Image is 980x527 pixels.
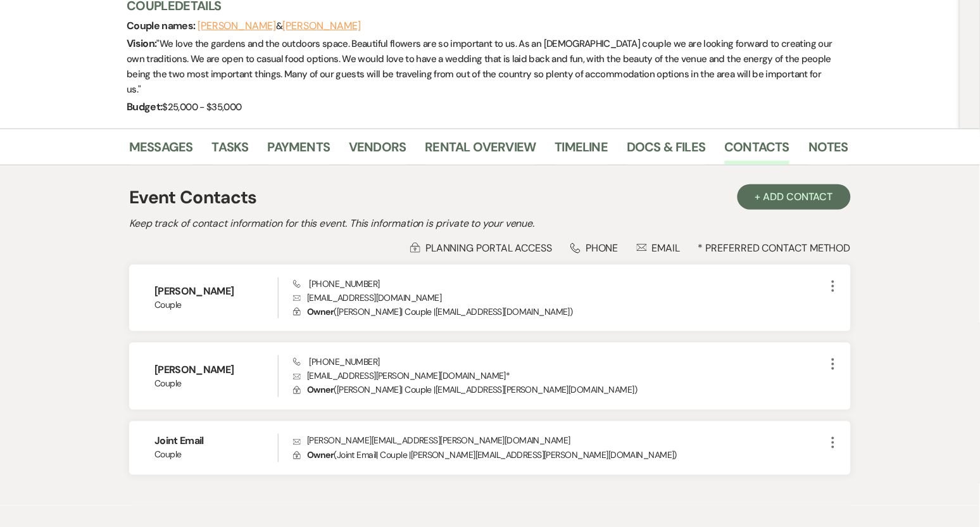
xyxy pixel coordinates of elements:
div: Planning Portal Access [410,241,552,255]
button: [PERSON_NAME] [198,21,276,31]
span: [PHONE_NUMBER] [293,278,380,289]
button: + Add Contact [738,184,851,210]
span: Couple [154,298,278,312]
a: Vendors [349,137,406,165]
span: [PHONE_NUMBER] [293,356,380,367]
span: Vision: [127,37,157,50]
p: [EMAIL_ADDRESS][DOMAIN_NAME] [293,291,826,305]
a: Contacts [725,137,790,165]
p: ( [PERSON_NAME] | Couple | [EMAIL_ADDRESS][DOMAIN_NAME] ) [293,305,826,319]
span: Owner [307,384,334,396]
p: ( [PERSON_NAME] | Couple | [EMAIL_ADDRESS][PERSON_NAME][DOMAIN_NAME] ) [293,383,826,397]
h2: Keep track of contact information for this event. This information is private to your venue. [129,216,851,231]
h6: [PERSON_NAME] [154,284,278,298]
span: Couple [154,377,278,390]
h6: Joint Email [154,435,278,448]
button: [PERSON_NAME] [282,21,361,31]
span: & [198,20,361,32]
div: * Preferred Contact Method [129,241,851,255]
span: Couple names: [127,19,198,32]
h6: [PERSON_NAME] [154,363,278,377]
p: [PERSON_NAME][EMAIL_ADDRESS][PERSON_NAME][DOMAIN_NAME] [293,434,826,448]
p: ( Joint Email | Couple | [PERSON_NAME][EMAIL_ADDRESS][PERSON_NAME][DOMAIN_NAME] ) [293,448,826,462]
div: Email [637,241,681,255]
a: Messages [129,137,193,165]
a: Docs & Files [627,137,705,165]
h1: Event Contacts [129,184,257,211]
span: Couple [154,448,278,462]
a: Timeline [555,137,608,165]
span: Owner [307,450,334,461]
span: " We love the gardens and the outdoors space. Beautiful flowers are so important to us. As an [DE... [127,37,832,96]
span: Owner [307,306,334,317]
p: [EMAIL_ADDRESS][PERSON_NAME][DOMAIN_NAME] * [293,369,826,383]
a: Payments [268,137,330,165]
a: Notes [808,137,848,165]
a: Tasks [212,137,249,165]
span: Budget: [127,100,163,113]
div: Phone [570,241,619,255]
a: Rental Overview [425,137,536,165]
span: $25,000 - $35,000 [163,101,242,113]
